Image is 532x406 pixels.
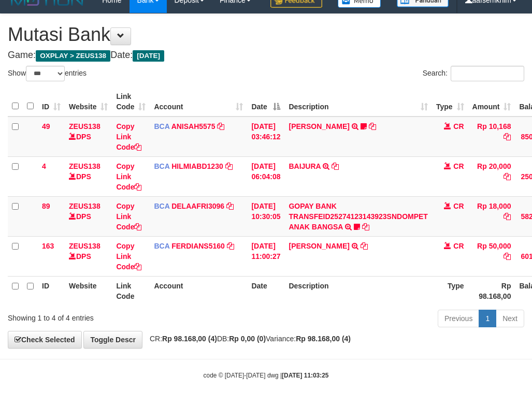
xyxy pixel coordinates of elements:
span: 89 [42,202,50,210]
span: BCA [154,242,169,250]
th: Website [65,276,112,306]
a: GOPAY BANK TRANSFEID25274123143923SNDOMPET ANAK BANGSA [289,202,427,231]
th: Amount: activate to sort column ascending [468,87,515,117]
span: OXPLAY > ZEUS138 [36,50,110,62]
span: 163 [42,242,54,250]
td: [DATE] 03:46:12 [247,117,284,157]
a: Next [496,310,524,327]
th: Link Code [112,276,150,306]
td: Rp 20,000 [468,156,515,196]
small: code © [DATE]-[DATE] dwg | [204,372,329,379]
span: CR [453,242,464,250]
label: Search: [423,66,524,81]
td: Rp 18,000 [468,196,515,236]
select: Showentries [26,66,65,81]
a: Copy DELAAFRI3096 to clipboard [226,202,234,210]
a: Copy RAMA PUTRA WICAKSO to clipboard [361,242,368,250]
strong: [DATE] 11:03:25 [282,372,328,379]
td: DPS [65,117,112,157]
a: Copy Rp 20,000 to clipboard [504,172,511,181]
a: Toggle Descr [83,331,142,349]
th: Date: activate to sort column descending [247,87,284,117]
th: Account [150,276,247,306]
th: Link Code: activate to sort column ascending [112,87,150,117]
span: 4 [42,162,46,170]
td: DPS [65,196,112,236]
span: CR [453,122,464,130]
span: CR [453,162,464,170]
a: Copy GOPAY BANK TRANSFEID25274123143923SNDOMPET ANAK BANGSA to clipboard [362,223,369,231]
a: Copy ANISAH5575 to clipboard [217,122,224,130]
a: ZEUS138 [69,202,100,210]
strong: Rp 98.168,00 (4) [296,335,351,343]
label: Show entries [8,66,87,81]
td: Rp 10,168 [468,117,515,157]
a: Copy Link Code [116,162,141,191]
a: Check Selected [8,331,82,349]
a: FERDIANS5160 [171,242,225,250]
a: Copy Link Code [116,242,141,271]
th: Description [284,276,432,306]
th: Rp 98.168,00 [468,276,515,306]
td: [DATE] 11:00:27 [247,236,284,276]
span: CR: DB: Variance: [145,335,351,343]
a: BAIJURA [289,162,321,170]
h1: Mutasi Bank [8,24,524,45]
h4: Game: Date: [8,50,524,61]
a: DELAAFRI3096 [171,202,224,210]
td: [DATE] 10:30:05 [247,196,284,236]
a: ZEUS138 [69,162,100,170]
span: BCA [154,202,169,210]
a: ZEUS138 [69,242,100,250]
a: [PERSON_NAME] [289,122,349,130]
th: Website: activate to sort column ascending [65,87,112,117]
input: Search: [451,66,524,81]
a: Copy FERDIANS5160 to clipboard [227,242,234,250]
th: Account: activate to sort column ascending [150,87,247,117]
a: Copy Rp 18,000 to clipboard [504,212,511,221]
th: ID: activate to sort column ascending [38,87,65,117]
td: DPS [65,156,112,196]
a: ZEUS138 [69,122,100,130]
span: BCA [154,162,169,170]
a: Copy HILMIABD1230 to clipboard [225,162,233,170]
span: [DATE] [133,50,164,62]
span: 49 [42,122,50,130]
a: Previous [438,310,479,327]
div: Showing 1 to 4 of 4 entries [8,309,214,323]
strong: Rp 0,00 (0) [229,335,266,343]
a: Copy Link Code [116,122,141,151]
td: Rp 50,000 [468,236,515,276]
a: ANISAH5575 [171,122,215,130]
th: Type [432,276,468,306]
a: 1 [479,310,496,327]
td: DPS [65,236,112,276]
th: Type: activate to sort column ascending [432,87,468,117]
a: Copy Rp 50,000 to clipboard [504,252,511,260]
span: CR [453,202,464,210]
span: BCA [154,122,169,130]
a: Copy Rp 10,168 to clipboard [504,133,511,141]
a: HILMIABD1230 [171,162,223,170]
a: Copy BAIJURA to clipboard [332,162,339,170]
th: ID [38,276,65,306]
th: Description: activate to sort column ascending [284,87,432,117]
strong: Rp 98.168,00 (4) [162,335,217,343]
a: Copy Link Code [116,202,141,231]
td: [DATE] 06:04:08 [247,156,284,196]
a: Copy INA PAUJANAH to clipboard [369,122,376,130]
th: Date [247,276,284,306]
a: [PERSON_NAME] [289,242,349,250]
